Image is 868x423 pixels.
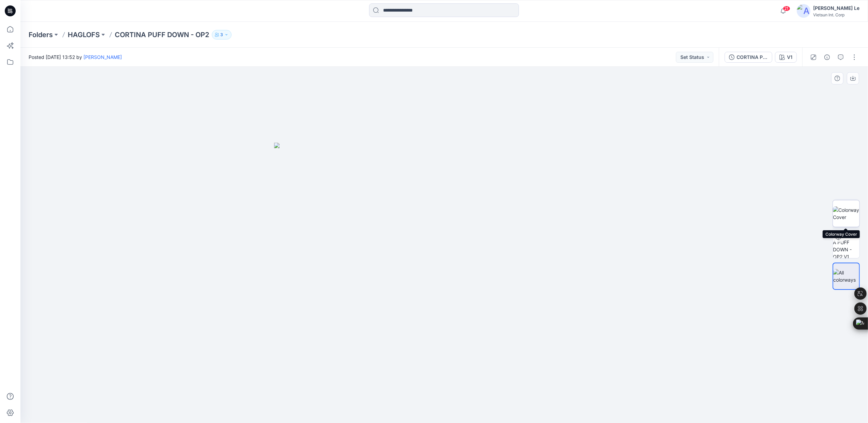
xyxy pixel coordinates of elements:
[813,4,859,12] div: [PERSON_NAME] Le
[833,232,859,258] img: CORTINA PUFF DOWN - OP2 V1
[737,53,768,61] div: CORTINA PUFF DOWN - OP2
[833,206,859,221] img: Colorway Cover
[775,52,797,63] button: V1
[822,52,833,63] button: Details
[783,6,790,11] span: 21
[115,30,209,40] p: CORTINA PUFF DOWN - OP2
[833,269,859,283] img: All colorways
[68,30,100,40] a: HAGLOFS
[813,12,859,17] div: Vietsun Int. Corp
[274,143,615,423] img: eyJhbGciOiJIUzI1NiIsImtpZCI6IjAiLCJzbHQiOiJzZXMiLCJ0eXAiOiJKV1QifQ.eyJkYXRhIjp7InR5cGUiOiJzdG9yYW...
[29,53,122,61] span: Posted [DATE] 13:52 by
[220,31,223,38] p: 3
[212,30,232,40] button: 3
[29,30,53,40] a: Folders
[787,53,792,61] div: V1
[725,52,772,63] button: CORTINA PUFF DOWN - OP2
[797,4,810,18] img: avatar
[83,54,122,60] a: [PERSON_NAME]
